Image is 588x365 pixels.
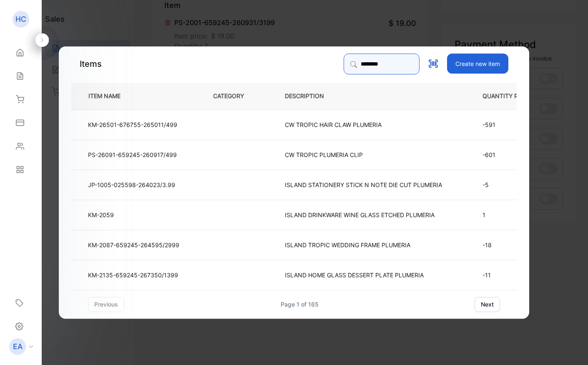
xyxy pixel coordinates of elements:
p: -11 [482,271,553,279]
p: DESCRIPTION [285,92,337,101]
p: -591 [482,120,553,129]
p: JP-1005-025598-264023/3.99 [88,180,175,189]
button: next [475,297,500,312]
p: -5 [482,180,553,189]
button: Create new item [447,53,508,74]
p: EA [13,341,23,352]
p: -601 [482,150,553,159]
button: previous [88,297,124,312]
p: HC [15,14,26,25]
p: KM-2059 [88,210,127,219]
p: 1 [482,210,553,219]
p: PS-26091-659245-260917/499 [88,150,177,159]
p: CW TROPIC PLUMERIA CLIP [285,150,363,159]
p: ISLAND STATIONERY STICK N NOTE DIE CUT PLUMERIA [285,180,442,189]
p: KM-26501-676755-265011/499 [88,120,177,129]
p: ISLAND HOME GLASS DESSERT PLATE PLUMERIA [285,271,424,279]
button: Open LiveChat chat widget [7,3,32,28]
p: Items [80,58,102,70]
p: ISLAND DRINKWARE WINE GLASS ETCHED PLUMERIA [285,210,435,219]
p: CW TROPIC HAIR CLAW PLUMERIA [285,120,382,129]
p: QUANTITY REMAINS [482,92,553,101]
p: ITEM NAME [85,92,134,101]
p: KM-2135-659245-267350/1399 [88,271,178,279]
p: -18 [482,241,553,249]
p: CATEGORY [213,92,257,101]
div: Page 1 of 165 [281,300,319,309]
p: KM-2087-659245-264595/2999 [88,241,179,249]
p: ISLAND TROPIC WEDDING FRAME PLUMERIA [285,241,410,249]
